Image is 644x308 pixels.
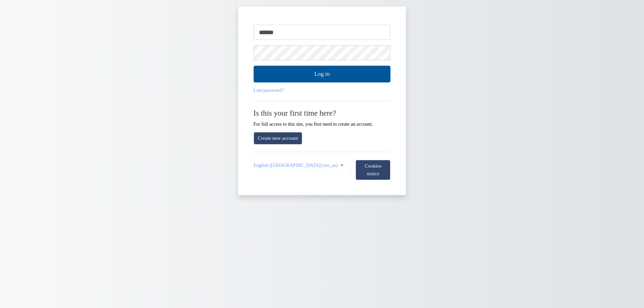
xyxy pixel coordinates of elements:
[254,66,391,82] button: Log in
[254,163,345,168] a: English (United States) ‎(en_us)‎
[254,87,284,93] a: Lost password?
[356,160,390,180] button: Cookies notice
[254,109,391,127] div: For full access to this site, you first need to create an account.
[254,109,391,118] h2: Is this your first time here?
[254,132,303,144] a: Create new account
